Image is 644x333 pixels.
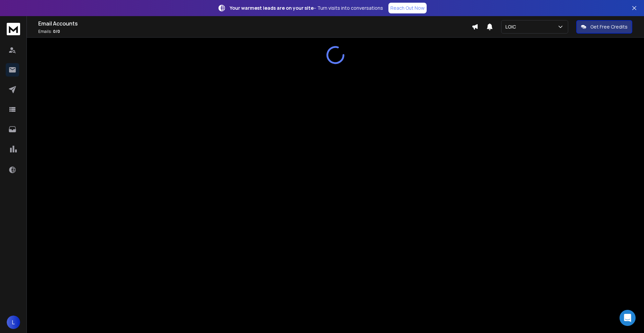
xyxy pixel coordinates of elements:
p: Reach Out Now [390,5,425,11]
button: L [7,316,20,329]
div: Open Intercom Messenger [620,310,636,326]
p: Get Free Credits [590,23,628,30]
span: 0 / 0 [53,29,60,34]
strong: Your warmest leads are on your site [230,5,314,11]
a: Reach Out Now [388,3,427,13]
img: logo [7,23,20,35]
p: LOIC [505,23,519,30]
p: Emails : [38,29,472,34]
p: – Turn visits into conversations [230,5,383,11]
h1: Email Accounts [38,19,472,28]
button: Get Free Credits [576,20,632,34]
